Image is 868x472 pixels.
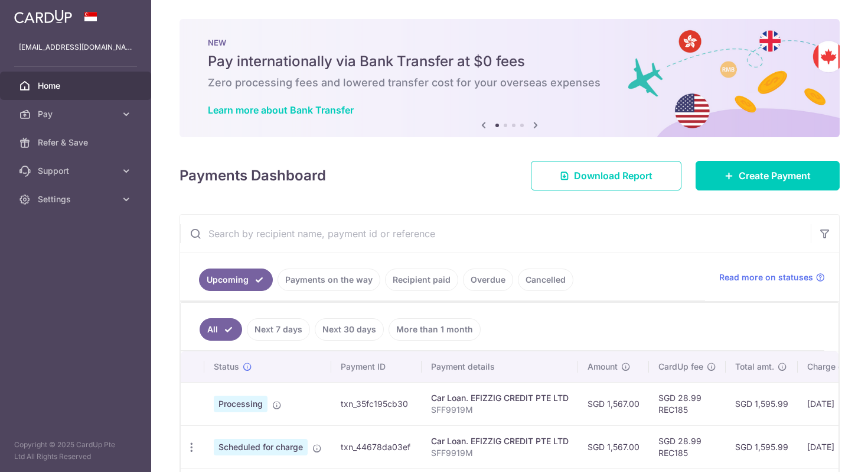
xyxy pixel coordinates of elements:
[38,165,116,177] span: Support
[735,361,774,373] span: Total amt.
[696,161,840,190] a: Create Payment
[199,269,273,291] a: Upcoming
[807,361,856,373] span: Charge date
[214,439,308,455] span: Scheduled for charge
[38,80,116,92] span: Home
[331,382,422,425] td: txn_35fc195cb30
[658,361,703,373] span: CardUp fee
[739,169,811,183] span: Create Payment
[463,269,513,291] a: Overdue
[726,425,798,468] td: SGD 1,595.99
[208,104,354,116] a: Learn more about Bank Transfer
[180,19,840,137] img: Bank transfer banner
[315,318,384,341] a: Next 30 days
[422,351,578,382] th: Payment details
[200,318,242,341] a: All
[208,38,811,47] p: NEW
[38,137,116,148] span: Refer & Save
[38,108,116,120] span: Pay
[214,396,267,412] span: Processing
[431,404,569,416] p: SFF9919M
[180,215,811,253] input: Search by recipient name, payment id or reference
[578,382,649,425] td: SGD 1,567.00
[214,361,239,373] span: Status
[574,169,652,183] span: Download Report
[649,382,726,425] td: SGD 28.99 REC185
[719,271,825,283] a: Read more on statuses
[588,361,618,373] span: Amount
[649,425,726,468] td: SGD 28.99 REC185
[431,447,569,459] p: SFF9919M
[431,435,569,447] div: Car Loan. EFIZZIG CREDIT PTE LTD
[726,382,798,425] td: SGD 1,595.99
[208,52,811,71] h5: Pay internationally via Bank Transfer at $0 fees
[331,425,422,468] td: txn_44678da03ef
[431,392,569,404] div: Car Loan. EFIZZIG CREDIT PTE LTD
[247,318,310,341] a: Next 7 days
[578,425,649,468] td: SGD 1,567.00
[14,9,72,24] img: CardUp
[208,76,811,90] h6: Zero processing fees and lowered transfer cost for your overseas expenses
[331,351,422,382] th: Payment ID
[531,161,681,190] a: Download Report
[19,41,132,53] p: [EMAIL_ADDRESS][DOMAIN_NAME]
[385,269,458,291] a: Recipient paid
[389,318,481,341] a: More than 1 month
[180,165,326,186] h4: Payments Dashboard
[278,269,380,291] a: Payments on the way
[719,271,813,283] span: Read more on statuses
[518,269,573,291] a: Cancelled
[38,193,116,205] span: Settings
